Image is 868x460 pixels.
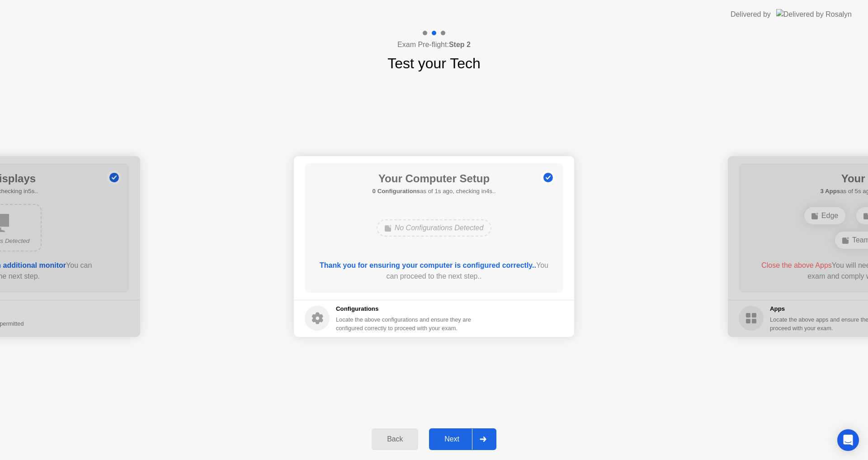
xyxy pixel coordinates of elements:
div: No Configurations Detected [377,219,492,237]
b: 0 Configurations [373,188,420,194]
h5: Configurations [336,304,473,313]
b: Thank you for ensuring your computer is configured correctly.. [320,261,536,269]
h1: Test your Tech [387,52,481,74]
button: Next [429,428,496,450]
b: Step 2 [449,41,471,48]
button: Back [372,428,418,450]
div: You can proceed to the next step.. [318,260,551,282]
h4: Exam Pre-flight: [397,39,471,50]
div: Open Intercom Messenger [837,429,859,451]
div: Back [374,435,415,443]
div: Locate the above configurations and ensure they are configured correctly to proceed with your exam. [336,315,473,332]
img: Delivered by Rosalyn [776,9,852,19]
div: Next [432,435,472,443]
h1: Your Computer Setup [373,171,496,187]
h5: as of 1s ago, checking in4s.. [373,187,496,196]
div: Delivered by [731,9,771,20]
